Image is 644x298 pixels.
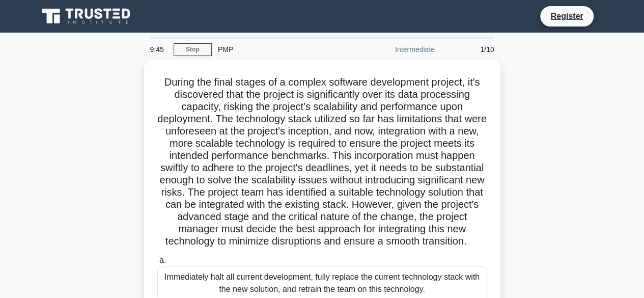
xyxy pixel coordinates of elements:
[352,39,441,60] div: Intermediate
[159,256,166,264] span: a.
[441,39,500,60] div: 1/10
[174,43,212,56] a: Stop
[156,76,488,248] h5: During the final stages of a complex software development project, it's discovered that the proje...
[544,10,589,22] a: Register
[144,39,174,60] div: 9:45
[212,39,352,60] div: PMP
